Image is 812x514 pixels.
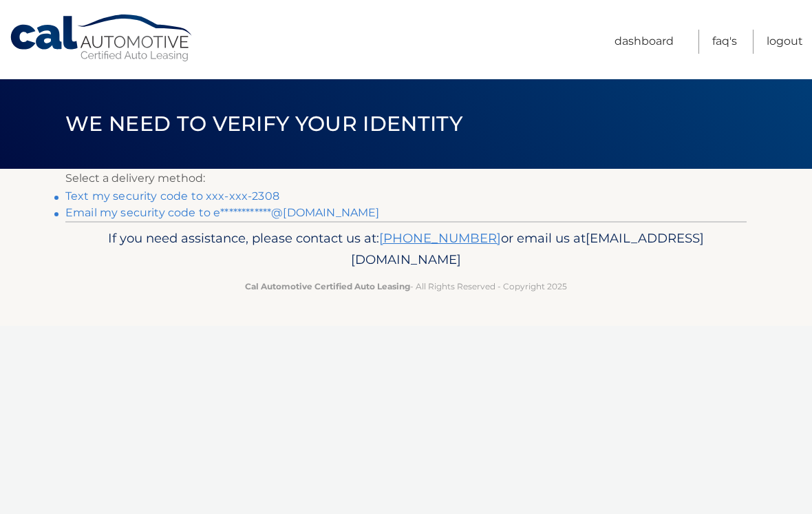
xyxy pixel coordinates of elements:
[65,169,747,188] p: Select a delivery method:
[379,230,501,246] a: [PHONE_NUMBER]
[65,189,279,203] a: Text my security code to xxx-xxx-2308
[65,111,462,136] span: We need to verify your identity
[74,279,738,294] p: - All Rights Reserved - Copyright 2025
[767,30,803,54] a: Logout
[615,30,674,54] a: Dashboard
[9,14,195,63] a: Cal Automotive
[74,227,738,271] p: If you need assistance, please contact us at: or email us at
[245,281,410,291] strong: Cal Automotive Certified Auto Leasing
[712,30,737,54] a: FAQ's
